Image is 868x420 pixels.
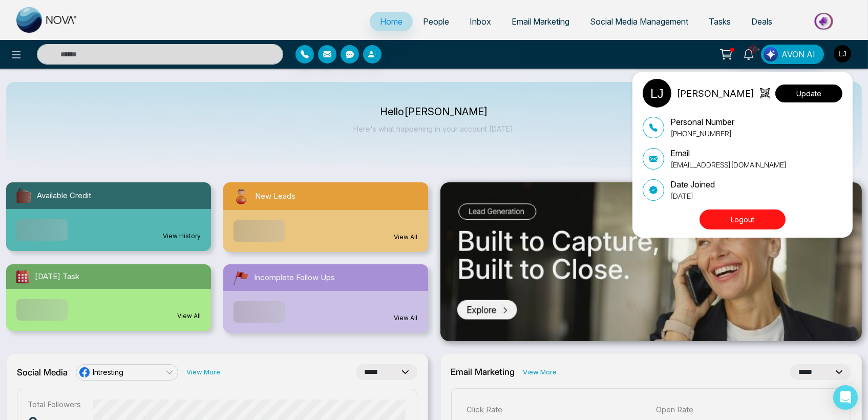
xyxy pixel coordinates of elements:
p: Date Joined [670,178,715,191]
p: Personal Number [670,116,734,128]
button: Update [775,85,842,102]
p: [DATE] [670,191,715,201]
p: [EMAIL_ADDRESS][DOMAIN_NAME] [670,159,787,170]
button: Logout [700,209,786,229]
p: [PERSON_NAME] [676,87,754,100]
p: Email [670,147,787,159]
div: Open Intercom Messenger [833,385,858,410]
p: [PHONE_NUMBER] [670,128,734,139]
